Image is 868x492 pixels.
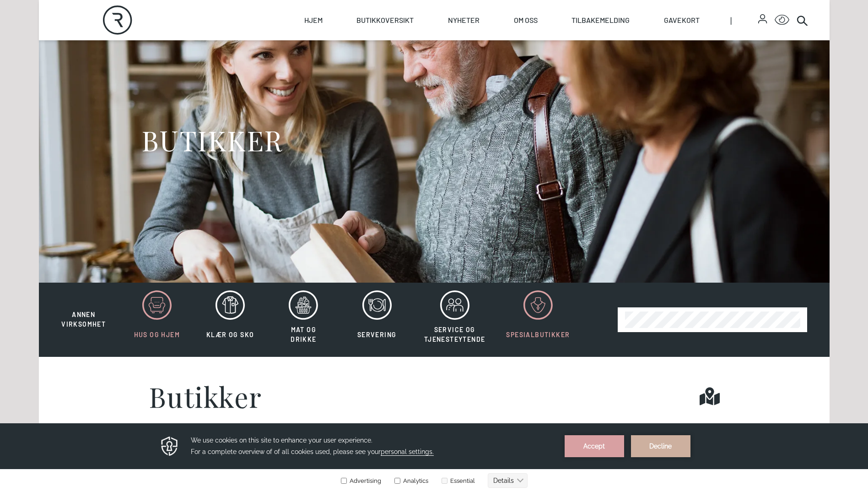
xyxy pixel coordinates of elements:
button: Accept [565,12,624,34]
h3: We use cookies on this site to enhance your user experience. For a complete overview of of all co... [191,11,553,34]
span: Annen virksomhet [61,311,106,328]
span: personal settings. [381,25,434,33]
button: Decline [631,12,690,34]
button: Klær og sko [194,290,266,350]
input: Essential [442,55,447,60]
h1: BUTIKKER [141,123,283,157]
span: Klær og sko [206,331,254,339]
button: Open Accessibility Menu [775,13,789,27]
span: Service og tjenesteytende [424,326,485,343]
label: Essential [440,54,475,61]
h1: Butikker [149,383,262,410]
span: Spesialbutikker [506,331,570,339]
button: Spesialbutikker [496,290,579,350]
button: Hus og hjem [121,290,193,350]
span: Servering [357,331,397,339]
label: Analytics [393,54,428,61]
text: Details [493,54,514,61]
input: Analytics [394,55,400,60]
button: Details [488,50,528,65]
input: Advertising [341,55,347,60]
img: Privacy reminder [160,12,179,34]
button: Mat og drikke [268,290,339,350]
span: Hus og hjem [134,331,180,339]
button: Service og tjenesteytende [415,290,495,350]
button: Servering [341,290,413,350]
label: Advertising [340,54,381,61]
span: Mat og drikke [291,326,316,343]
button: Annen virksomhet [48,290,119,329]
